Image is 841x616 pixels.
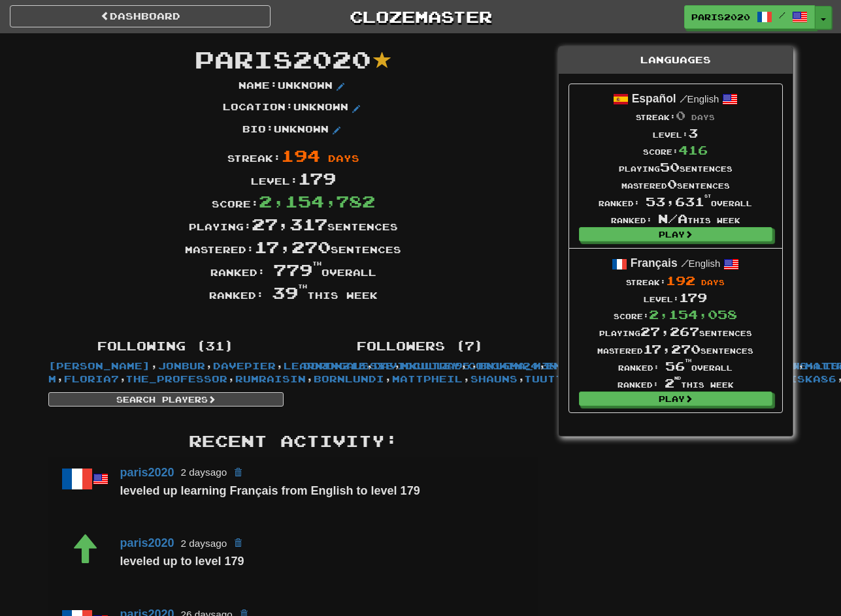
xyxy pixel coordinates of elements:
iframe: fb:share_button Facebook Social Plugin [295,311,338,324]
h4: Following (31) [48,340,284,353]
a: Dashboard [10,5,271,27]
a: corgwin24 [468,360,538,371]
span: 50 [660,160,680,174]
a: Play [579,227,772,241]
a: Search Players [48,392,284,407]
a: Tuutti [525,373,571,384]
div: Ranked: overall [599,193,752,210]
span: / [779,10,785,20]
div: Streak: [599,107,752,124]
a: [PERSON_NAME] [48,360,150,371]
span: N/A [658,211,687,226]
div: Score: [597,306,753,323]
div: Streak: [597,272,753,289]
div: Ranked: this week [597,375,753,392]
div: Score: [39,190,548,213]
a: doron213 [303,360,366,371]
sup: nd [674,376,681,380]
a: eliska86 [774,373,836,384]
div: Playing sentences [599,159,752,176]
div: Playing sentences [597,323,753,340]
p: Name : Unknown [239,79,348,95]
a: bornlundi [314,373,384,384]
span: 0 [667,177,677,191]
a: The_Professor [126,373,227,384]
span: / [681,257,689,269]
span: paris2020 [691,11,750,23]
sup: st [704,194,711,198]
div: Level: [597,289,753,306]
a: Play [579,392,772,406]
a: paris2020 [120,536,174,549]
span: / [680,93,687,104]
div: Mastered sentences [599,176,752,192]
a: rumraisin [235,373,306,384]
span: 17,270 [643,342,701,356]
a: paris2020 [120,465,174,478]
span: 416 [678,143,708,157]
a: jonbur [158,360,205,371]
span: 3 [688,126,698,140]
a: davidculley [374,360,460,371]
span: 194 [281,146,320,165]
span: 2,154,782 [259,191,375,211]
div: Ranked: this week [39,281,548,304]
a: ShaunS [470,373,518,384]
sup: th [685,358,691,363]
span: days [691,113,715,121]
span: days [701,278,725,286]
small: 2 days ago [181,538,227,549]
span: paris2020 [195,45,371,73]
div: Streak: [39,144,548,167]
div: Playing: sentences [39,213,548,236]
iframe: X Post Button [248,311,290,324]
small: 2 days ago [181,467,227,478]
a: mattpheil [392,373,463,384]
span: 2 [665,376,681,390]
span: days [328,153,359,164]
div: Ranked: this week [599,210,752,227]
span: 779 [273,260,322,279]
div: Ranked: overall [597,358,753,375]
p: Bio : Unknown [242,123,344,138]
div: Mastered sentences [597,341,753,358]
div: Score: [599,142,752,159]
strong: Español [632,92,676,105]
span: 39 [272,283,307,302]
a: En1gma_M3nt0r [546,360,648,371]
span: 53,631 [646,194,711,209]
a: learningaussie [284,360,393,371]
strong: leveled up to level 179 [120,555,244,568]
small: English [681,258,721,269]
h3: Recent Activity: [48,433,538,450]
a: Floria7 [64,373,119,384]
div: Ranked: overall [39,258,548,281]
div: , , , , , , [293,333,548,373]
strong: leveled up learning Français from English to level 179 [120,484,420,497]
span: 17,270 [254,237,331,256]
strong: Français [631,256,678,269]
div: Mastered: sentences [39,236,548,258]
span: 56 [665,359,691,373]
a: davepier [213,360,276,371]
a: paris2020 / [684,5,815,29]
a: Clozemaster [290,5,551,28]
div: Level: [39,167,548,190]
sup: th [298,283,307,290]
span: 192 [666,273,695,288]
span: 27,267 [640,324,699,339]
span: 179 [298,168,336,188]
h4: Followers (7) [303,340,538,353]
div: , , , , , , , , , , , , , , , , , , , , , , , , , , , , , , [39,333,293,407]
small: English [680,94,719,104]
div: Languages [559,47,793,74]
span: 2,154,058 [649,307,737,322]
span: 179 [679,290,707,305]
sup: th [312,260,322,267]
span: 27,317 [252,214,327,234]
div: Level: [599,125,752,142]
span: 0 [676,108,685,123]
p: Location : Unknown [223,100,364,116]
